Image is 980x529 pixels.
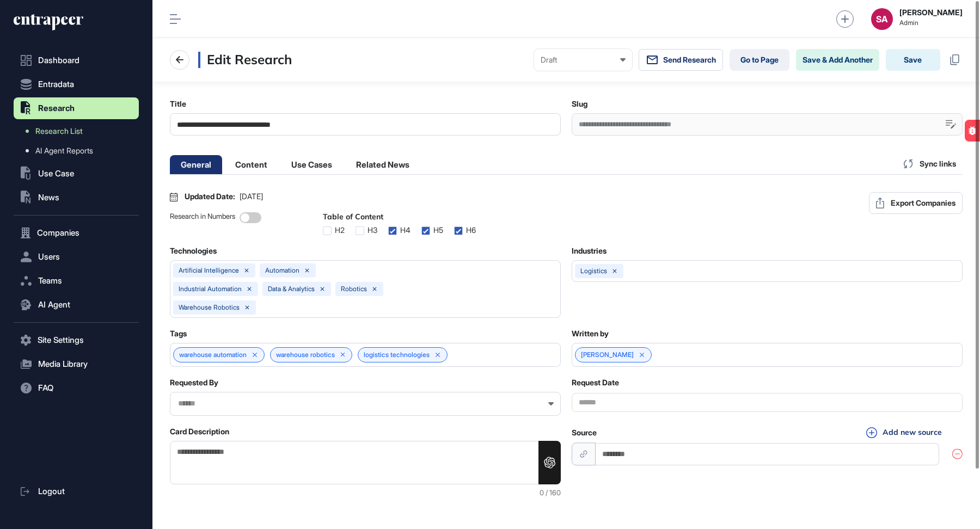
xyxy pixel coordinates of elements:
[14,187,139,208] button: News
[639,49,723,71] button: Send Research
[14,329,139,351] button: Site Settings
[323,212,476,222] div: Table of Content
[871,8,893,30] button: SA
[35,127,83,136] span: Research List
[14,481,139,502] a: Logout
[170,247,217,255] label: Technologies
[280,155,343,174] li: Use Cases
[38,253,60,261] span: Users
[14,97,139,119] button: Research
[572,393,963,412] input: Datepicker input
[224,155,278,174] li: Content
[14,270,139,292] button: Teams
[185,192,263,201] div: Updated Date:
[663,56,716,64] span: Send Research
[170,100,186,108] label: Title
[572,247,607,255] label: Industries
[345,155,420,174] li: Related News
[38,193,59,202] span: News
[400,226,411,235] div: H4
[341,285,367,293] div: robotics
[38,300,70,309] span: AI Agent
[14,73,139,95] button: Entradata
[179,304,240,311] div: warehouse robotics
[170,378,218,387] label: Requested By
[170,155,222,174] li: General
[796,49,879,71] button: Save & Add Another
[19,121,139,141] a: Research List
[572,260,963,282] button: Logistics
[268,285,315,293] div: data & analytics
[38,56,79,65] span: Dashboard
[14,246,139,268] button: Users
[730,49,789,71] a: Go to Page
[14,294,139,316] button: AI Agent
[38,487,65,496] span: Logout
[38,169,74,178] span: Use Case
[240,192,263,201] span: [DATE]
[367,226,377,235] div: H3
[170,212,235,235] div: Research in Numbers
[170,427,229,436] label: Card Description
[541,56,626,64] div: Draft
[869,192,963,214] button: Export Companies
[581,351,634,359] a: [PERSON_NAME]
[38,336,84,345] span: Site Settings
[198,52,292,68] h3: Edit Research
[38,80,74,89] span: Entradata
[886,49,940,71] button: Save
[38,360,88,368] span: Media Library
[572,378,619,387] label: Request Date
[179,351,247,359] span: warehouse automation
[899,8,963,17] strong: [PERSON_NAME]
[863,427,945,439] button: Add new source
[364,351,430,359] span: logistics technologies
[38,276,62,285] span: Teams
[35,146,93,155] span: AI Agent Reports
[170,329,187,338] label: Tags
[38,104,75,113] span: Research
[897,153,963,174] div: Sync links
[170,260,561,318] button: artificial intelligenceautomationindustrial automationdata & analyticsroboticswarehouse robotics
[179,285,242,293] div: industrial automation
[38,384,53,392] span: FAQ
[14,222,139,244] button: Companies
[580,267,607,275] div: Logistics
[265,267,299,274] div: automation
[170,489,561,497] div: 0 / 160
[276,351,335,359] span: warehouse robotics
[14,163,139,184] button: Use Case
[572,100,587,108] label: Slug
[14,50,139,71] a: Dashboard
[572,428,597,437] label: Source
[433,226,443,235] div: H5
[572,329,609,338] label: Written by
[37,229,79,237] span: Companies
[14,377,139,399] button: FAQ
[19,141,139,161] a: AI Agent Reports
[179,267,239,274] div: artificial intelligence
[14,353,139,375] button: Media Library
[335,226,345,235] div: H2
[466,226,476,235] div: H6
[899,19,963,27] span: Admin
